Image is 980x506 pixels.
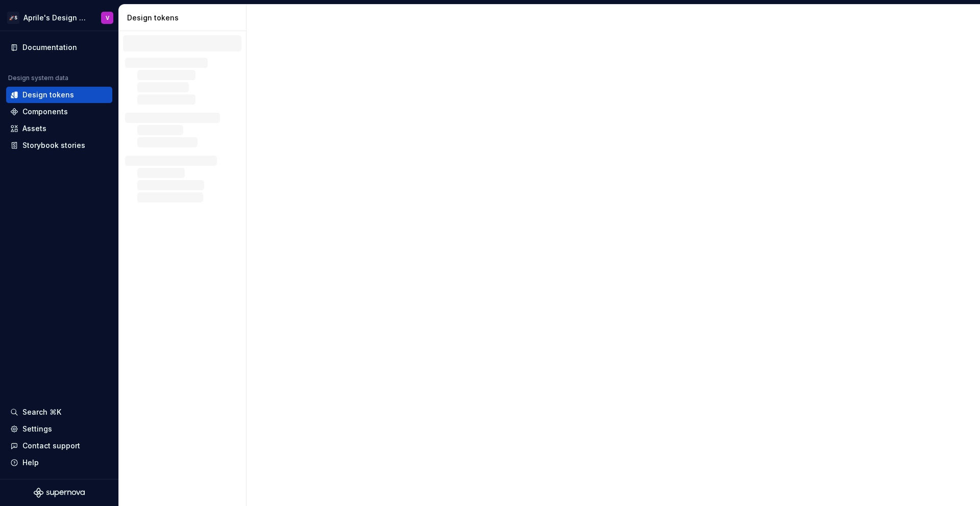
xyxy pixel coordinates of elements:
div: Design tokens [127,13,242,23]
div: Help [22,458,39,468]
div: Settings [22,424,52,434]
div: V [106,14,109,22]
div: Documentation [22,42,77,53]
a: Assets [6,120,112,137]
div: Contact support [22,441,80,451]
svg: Supernova Logo [34,488,85,498]
button: Search ⌘K [6,404,112,420]
a: Settings [6,421,112,437]
div: Aprile's Design System [23,13,89,23]
a: Components [6,104,112,120]
a: Documentation [6,39,112,56]
a: Storybook stories [6,137,112,154]
div: Design tokens [22,90,74,100]
div: Search ⌘K [22,407,61,417]
button: Contact support [6,438,112,454]
button: 🚀SAprile's Design SystemV [2,7,116,29]
div: Design system data [8,74,68,82]
div: Assets [22,123,46,134]
div: 🚀S [7,12,19,24]
a: Design tokens [6,87,112,103]
div: Components [22,107,68,117]
div: Storybook stories [22,140,85,150]
button: Help [6,454,112,471]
